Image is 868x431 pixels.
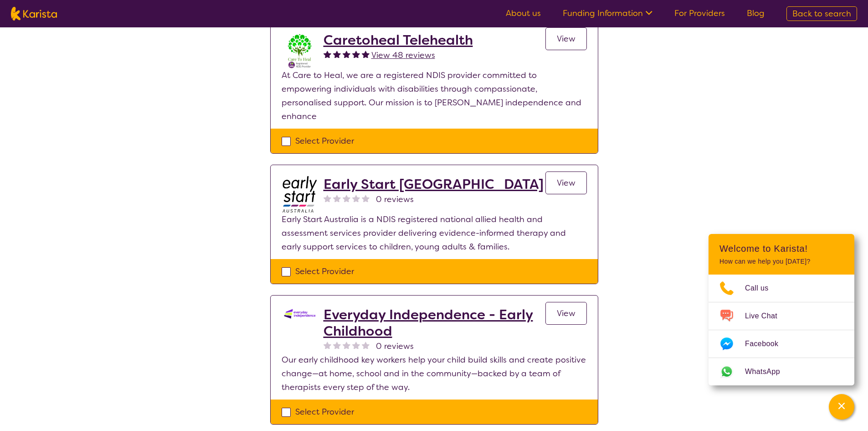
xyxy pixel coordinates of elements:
[545,27,587,50] a: View
[786,6,857,21] a: Back to search
[829,394,854,420] button: Channel Menu
[792,8,851,19] span: Back to search
[333,50,341,58] img: fullstar
[324,32,473,48] a: Caretoheal Telehealth
[371,50,435,61] span: View 48 reviews
[719,258,843,265] p: How can we help you [DATE]?
[324,306,545,339] a: Everyday Independence - Early Childhood
[376,339,414,353] span: 0 reviews
[563,8,652,19] a: Funding Information
[282,213,587,254] p: Early Start Australia is a NDIS registered national allied health and assessment services provide...
[709,275,854,385] ul: Choose channel
[343,341,350,349] img: nonereviewstar
[324,176,544,192] a: Early Start [GEOGRAPHIC_DATA]
[557,177,575,188] span: View
[333,194,341,202] img: nonereviewstar
[343,194,350,202] img: nonereviewstar
[324,341,331,349] img: nonereviewstar
[333,341,341,349] img: nonereviewstar
[343,50,350,58] img: fullstar
[282,176,318,213] img: bdpoyytkvdhmeftzccod.jpg
[745,337,789,351] span: Facebook
[745,281,780,295] span: Call us
[362,341,370,349] img: nonereviewstar
[557,308,575,319] span: View
[709,234,854,385] div: Channel Menu
[282,353,587,394] p: Our early childhood key workers help your child build skills and create positive change—at home, ...
[545,302,587,325] a: View
[352,50,360,58] img: fullstar
[745,309,788,323] span: Live Chat
[745,365,791,379] span: WhatsApp
[11,7,57,21] img: Karista logo
[282,32,318,68] img: x8xkzxtsmjra3bp2ouhm.png
[674,8,725,19] a: For Providers
[506,8,541,19] a: About us
[545,171,587,194] a: View
[352,341,360,349] img: nonereviewstar
[557,33,575,44] span: View
[709,358,854,385] a: Web link opens in a new tab.
[352,194,360,202] img: nonereviewstar
[747,8,765,19] a: Blog
[282,306,318,321] img: kdssqoqrr0tfqzmv8ac0.png
[376,192,414,206] span: 0 reviews
[324,194,331,202] img: nonereviewstar
[324,50,331,58] img: fullstar
[282,68,587,123] p: At Care to Heal, we are a registered NDIS provider committed to empowering individuals with disab...
[371,48,435,62] a: View 48 reviews
[362,50,370,58] img: fullstar
[362,194,370,202] img: nonereviewstar
[719,243,843,254] h2: Welcome to Karista!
